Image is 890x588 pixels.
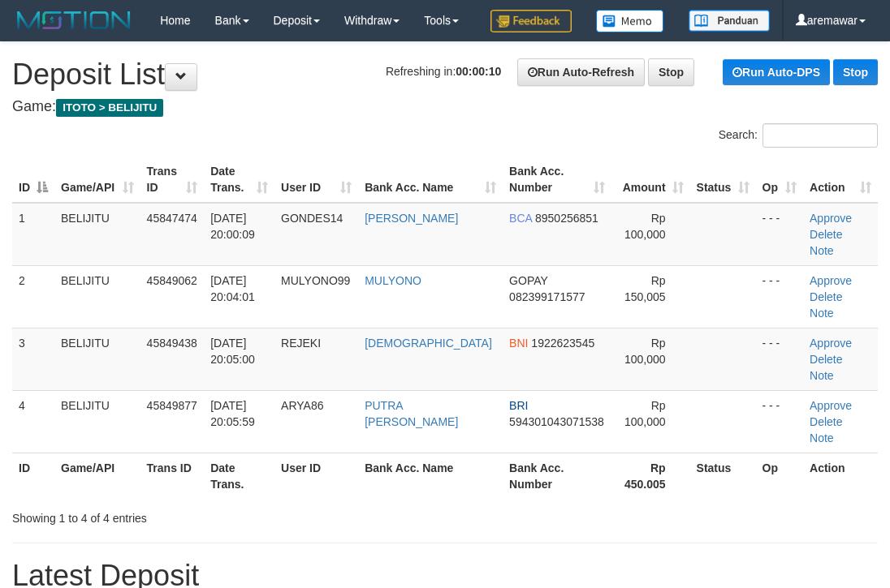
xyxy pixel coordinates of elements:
th: Game/API: activate to sort column ascending [54,157,140,203]
td: BELIJITU [54,390,140,453]
th: Trans ID: activate to sort column ascending [140,157,205,203]
th: ID [12,453,54,499]
span: BNI [509,337,528,350]
th: Bank Acc. Name: activate to sort column ascending [358,157,503,203]
th: Rp 450.005 [611,453,690,499]
img: MOTION_logo.png [12,8,136,32]
div: Showing 1 to 4 of 4 entries [12,504,359,526]
a: PUTRA [PERSON_NAME] [365,399,458,428]
span: [DATE] 20:05:00 [210,337,255,366]
span: [DATE] 20:05:59 [210,399,255,428]
a: Run Auto-DPS [723,59,830,85]
a: Stop [648,58,694,86]
a: Delete [810,228,842,241]
a: Approve [810,212,852,225]
span: ITOTO > BELIJITU [56,99,163,117]
span: 45849062 [147,274,197,287]
span: 45847474 [147,212,197,225]
th: Date Trans.: activate to sort column ascending [204,157,274,203]
h1: Deposit List [12,58,878,91]
td: BELIJITU [54,328,140,390]
span: [DATE] 20:00:09 [210,212,255,241]
span: Rp 100,000 [624,399,666,428]
th: Action [803,453,878,499]
span: Refreshing in: [386,65,501,78]
td: - - - [756,390,804,453]
h4: Game: [12,99,878,115]
th: Bank Acc. Name [358,453,503,499]
th: Op [756,453,804,499]
span: 45849877 [147,399,197,412]
span: GOPAY [509,274,547,287]
span: Rp 100,000 [624,212,666,241]
th: Trans ID [140,453,205,499]
th: Action: activate to sort column ascending [803,157,878,203]
th: Amount: activate to sort column ascending [611,157,690,203]
a: [PERSON_NAME] [365,212,458,225]
td: 3 [12,328,54,390]
span: REJEKI [281,337,321,350]
a: MULYONO [365,274,421,287]
span: Copy 082399171577 to clipboard [509,290,585,303]
td: 2 [12,265,54,328]
a: Run Auto-Refresh [517,58,645,86]
span: MULYONO99 [281,274,350,287]
th: User ID [274,453,358,499]
th: Bank Acc. Number: activate to sort column ascending [503,157,611,203]
a: [DEMOGRAPHIC_DATA] [365,337,492,350]
span: 45849438 [147,337,197,350]
a: Approve [810,337,852,350]
td: - - - [756,328,804,390]
a: Note [810,369,834,382]
a: Delete [810,290,842,303]
a: Stop [833,59,878,85]
span: Copy 1922623545 to clipboard [531,337,594,350]
span: Rp 150,005 [624,274,666,303]
td: 4 [12,390,54,453]
img: Button%20Memo.svg [596,10,664,32]
th: ID: activate to sort column descending [12,157,54,203]
a: Delete [810,415,842,428]
th: Game/API [54,453,140,499]
span: [DATE] 20:04:01 [210,274,255,303]
span: BCA [509,212,532,225]
a: Approve [810,274,852,287]
th: User ID: activate to sort column ascending [274,157,358,203]
th: Status: activate to sort column ascending [690,157,756,203]
th: Status [690,453,756,499]
span: Copy 8950256851 to clipboard [535,212,598,225]
label: Search: [719,123,878,148]
td: BELIJITU [54,203,140,266]
span: Rp 100,000 [624,337,666,366]
img: Feedback.jpg [490,10,572,32]
th: Bank Acc. Number [503,453,611,499]
span: GONDES14 [281,212,343,225]
th: Date Trans. [204,453,274,499]
input: Search: [763,123,878,148]
a: Note [810,307,834,320]
td: 1 [12,203,54,266]
th: Op: activate to sort column ascending [756,157,804,203]
a: Note [810,244,834,257]
td: - - - [756,265,804,328]
a: Approve [810,399,852,412]
a: Note [810,431,834,444]
img: panduan.png [689,10,770,32]
span: ARYA86 [281,399,323,412]
span: BRI [509,399,528,412]
span: Copy 594301043071538 to clipboard [509,415,604,428]
a: Delete [810,353,842,366]
td: - - - [756,203,804,266]
strong: 00:00:10 [456,65,501,78]
td: BELIJITU [54,265,140,328]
